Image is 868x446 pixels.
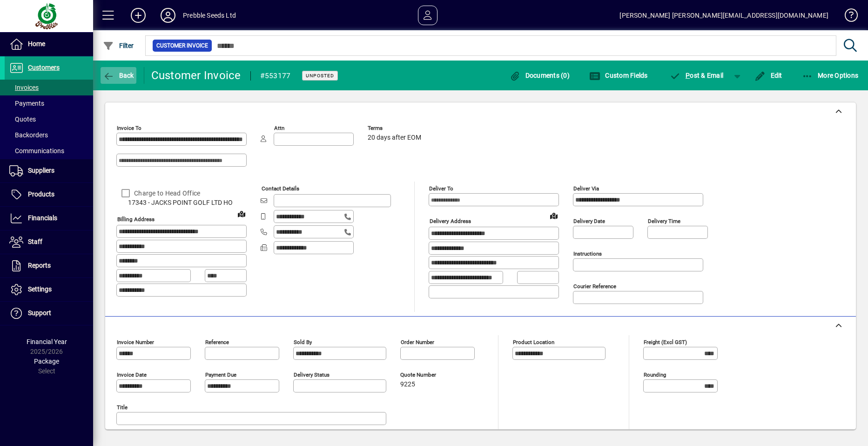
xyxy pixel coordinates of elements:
div: [PERSON_NAME] [PERSON_NAME][EMAIL_ADDRESS][DOMAIN_NAME] [619,8,828,23]
span: Quotes [9,115,36,123]
mat-label: Reference [205,339,229,345]
span: Reports [28,262,51,269]
mat-label: Delivery status [294,372,330,378]
mat-label: Product location [513,339,554,345]
mat-label: Deliver via [573,185,599,192]
span: P [686,72,690,79]
span: Support [28,309,51,317]
mat-label: Title [117,404,128,411]
button: Edit [752,67,785,84]
span: Quote number [400,372,456,378]
span: Financial Year [27,338,67,345]
span: Payments [9,100,44,107]
a: Suppliers [5,159,93,182]
a: Support [5,302,93,325]
span: Unposted [306,73,334,79]
button: Back [101,67,136,84]
mat-label: Payment due [205,372,236,378]
span: More Options [802,72,859,79]
mat-label: Rounding [644,372,666,378]
app-page-header-button: Back [93,67,144,84]
a: Quotes [5,111,93,127]
span: Documents (0) [509,72,570,79]
span: Home [28,40,45,47]
a: Communications [5,143,93,159]
span: Filter [103,42,134,49]
mat-label: Invoice date [117,372,147,378]
a: View on map [546,208,561,223]
mat-label: Sold by [294,339,312,345]
mat-label: Order number [401,339,434,345]
mat-label: Freight (excl GST) [644,339,687,345]
a: Financials [5,207,93,230]
span: 17343 - JACKS POINT GOLF LTD HO [116,198,247,208]
mat-label: Delivery date [573,218,605,224]
a: Reports [5,254,93,277]
span: Invoices [9,84,39,91]
a: View on map [234,206,249,221]
div: Prebble Seeds Ltd [183,8,236,23]
a: Knowledge Base [838,2,856,32]
a: Home [5,33,93,56]
span: Products [28,190,54,198]
span: Back [103,72,134,79]
mat-label: Instructions [573,250,602,257]
span: ost & Email [670,72,724,79]
mat-label: Deliver To [429,185,453,192]
a: Settings [5,278,93,301]
mat-label: Courier Reference [573,283,616,290]
button: Documents (0) [507,67,572,84]
span: Customers [28,64,60,71]
span: Customer Invoice [156,41,208,50]
span: Settings [28,285,52,293]
a: Backorders [5,127,93,143]
mat-label: Attn [274,125,284,131]
mat-label: Delivery time [648,218,680,224]
button: Post & Email [665,67,728,84]
span: Financials [28,214,57,222]
span: Edit [754,72,782,79]
button: Add [123,7,153,24]
span: Package [34,358,59,365]
span: 9225 [400,381,415,388]
span: Communications [9,147,64,155]
a: Payments [5,95,93,111]
div: #553177 [260,68,291,83]
span: 20 days after EOM [368,134,421,142]
span: Custom Fields [589,72,648,79]
mat-label: Invoice number [117,339,154,345]
a: Products [5,183,93,206]
div: Customer Invoice [151,68,241,83]
span: Terms [368,125,424,131]
span: Backorders [9,131,48,139]
button: More Options [800,67,861,84]
button: Profile [153,7,183,24]
button: Custom Fields [587,67,650,84]
span: Staff [28,238,42,245]
a: Invoices [5,80,93,95]
mat-label: Invoice To [117,125,141,131]
span: Suppliers [28,167,54,174]
button: Filter [101,37,136,54]
a: Staff [5,230,93,254]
